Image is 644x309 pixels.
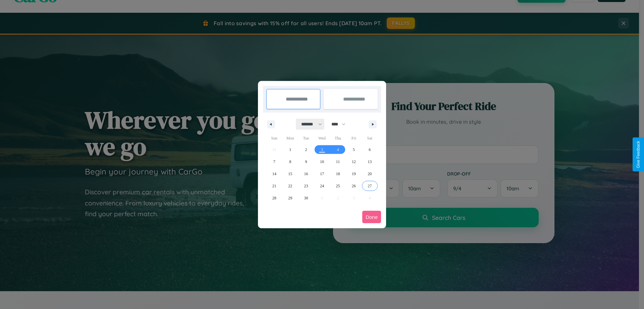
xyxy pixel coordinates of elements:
span: 16 [304,168,308,180]
button: 8 [282,156,298,168]
span: Tue [298,133,314,144]
button: 25 [330,180,346,192]
button: 29 [282,192,298,204]
span: 24 [320,180,324,192]
button: 28 [266,192,282,204]
button: 30 [298,192,314,204]
span: Sun [266,133,282,144]
button: 20 [362,168,378,180]
button: 3 [314,144,330,156]
span: Thu [330,133,346,144]
span: Mon [282,133,298,144]
span: Fri [346,133,362,144]
span: 28 [272,192,276,204]
span: 30 [304,192,308,204]
button: 24 [314,180,330,192]
span: 3 [321,144,323,156]
span: 23 [304,180,308,192]
button: 2 [298,144,314,156]
button: 10 [314,156,330,168]
span: 22 [288,180,292,192]
span: 8 [289,156,291,168]
span: 10 [320,156,324,168]
span: 29 [288,192,292,204]
button: 18 [330,168,346,180]
button: 17 [314,168,330,180]
button: 7 [266,156,282,168]
div: Give Feedback [636,141,641,168]
button: 21 [266,180,282,192]
button: 26 [346,180,362,192]
button: 27 [362,180,378,192]
button: 19 [346,168,362,180]
span: 2 [305,144,307,156]
span: 7 [273,156,275,168]
button: 1 [282,144,298,156]
button: 6 [362,144,378,156]
span: 26 [352,180,356,192]
button: 23 [298,180,314,192]
button: 15 [282,168,298,180]
span: 11 [336,156,340,168]
span: 9 [305,156,307,168]
span: 18 [336,168,340,180]
span: 1 [289,144,291,156]
span: 12 [352,156,356,168]
button: 16 [298,168,314,180]
span: 27 [368,180,372,192]
span: Sat [362,133,378,144]
span: 4 [337,144,339,156]
span: 19 [352,168,356,180]
span: 14 [272,168,276,180]
button: 13 [362,156,378,168]
span: 17 [320,168,324,180]
span: 25 [336,180,340,192]
span: 21 [272,180,276,192]
span: Wed [314,133,330,144]
span: 5 [353,144,355,156]
button: 12 [346,156,362,168]
button: 11 [330,156,346,168]
span: 20 [368,168,372,180]
span: 13 [368,156,372,168]
span: 15 [288,168,292,180]
button: Done [362,211,381,223]
button: 14 [266,168,282,180]
button: 4 [330,144,346,156]
button: 9 [298,156,314,168]
button: 5 [346,144,362,156]
button: 22 [282,180,298,192]
span: 6 [369,144,371,156]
